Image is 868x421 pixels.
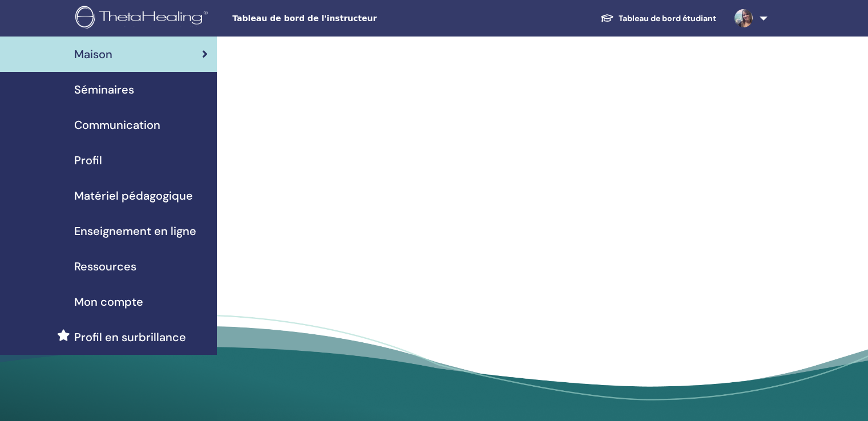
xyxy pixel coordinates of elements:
img: default.jpg [734,9,753,27]
span: Profil en surbrillance [74,329,186,346]
span: Ressources [74,258,136,275]
span: Communication [74,116,160,133]
span: Enseignement en ligne [74,222,196,240]
img: graduation-cap-white.svg [600,13,614,23]
a: Tableau de bord étudiant [591,8,725,29]
span: Maison [74,46,112,63]
span: Séminaires [74,81,134,98]
span: Matériel pédagogique [74,187,193,204]
img: logo.png [75,6,212,31]
span: Tableau de bord de l'instructeur [232,13,403,25]
span: Mon compte [74,293,143,310]
span: Profil [74,152,102,169]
